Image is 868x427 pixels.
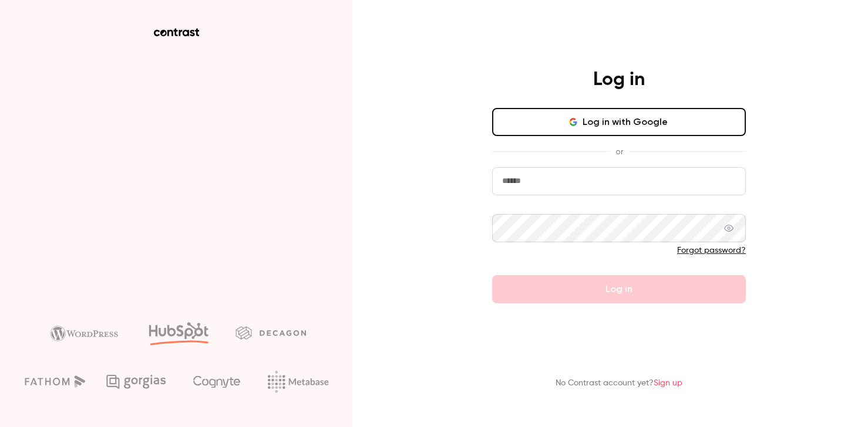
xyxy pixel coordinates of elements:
h4: Log in [593,68,645,91]
img: decagon [235,326,306,339]
p: No Contrast account yet? [556,377,682,389]
a: Forgot password? [677,246,746,255]
span: or [610,145,629,158]
button: Log in with Google [492,108,746,136]
a: Sign up [654,379,682,387]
